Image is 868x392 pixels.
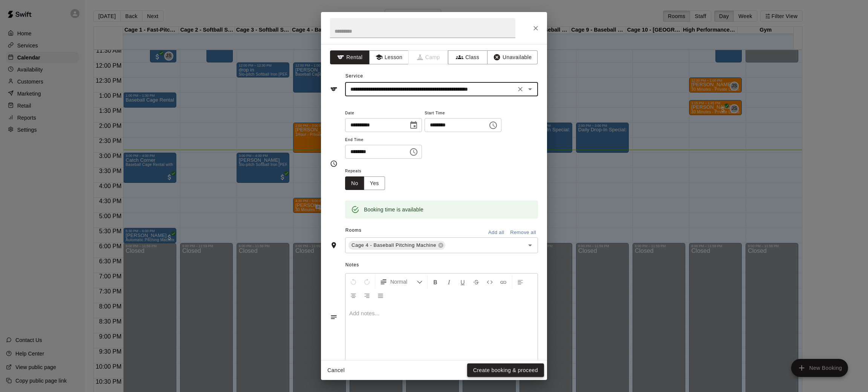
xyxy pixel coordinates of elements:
[330,160,338,167] svg: Timing
[345,176,385,190] div: outlined button group
[347,289,360,302] button: Center Align
[348,241,445,250] div: Cage 4 - Baseball Pitching Machine
[345,228,362,233] span: Rooms
[514,275,527,289] button: Left Align
[429,275,442,289] button: Format Bold
[443,275,455,289] button: Format Italics
[425,108,501,119] span: Start Time
[345,108,422,119] span: Date
[406,144,421,160] button: Choose time, selected time is 3:30 PM
[345,135,422,145] span: End Time
[515,84,526,94] button: Clear
[470,275,483,289] button: Format Strikethrough
[330,50,370,64] button: Rental
[347,275,360,289] button: Undo
[377,275,426,289] button: Formatting Options
[330,242,338,249] svg: Rooms
[345,166,391,176] span: Repeats
[345,176,364,190] button: No
[348,242,439,249] span: Cage 4 - Baseball Pitching Machine
[369,50,409,64] button: Lesson
[529,21,542,35] button: Close
[330,313,338,321] svg: Notes
[484,227,508,239] button: Add all
[448,50,487,64] button: Class
[330,85,338,93] svg: Service
[364,203,423,216] div: Booking time is available
[364,176,385,190] button: Yes
[324,363,348,377] button: Cancel
[374,289,387,302] button: Justify Align
[487,50,538,64] button: Unavailable
[409,50,448,64] span: Camps can only be created in the Services page
[467,363,544,377] button: Create booking & proceed
[525,240,535,251] button: Open
[456,275,469,289] button: Format Underline
[525,84,535,94] button: Open
[483,275,496,289] button: Insert Code
[361,275,373,289] button: Redo
[361,289,373,302] button: Right Align
[486,118,501,133] button: Choose time, selected time is 3:00 PM
[345,259,538,271] span: Notes
[390,278,417,286] span: Normal
[508,227,538,239] button: Remove all
[497,275,510,289] button: Insert Link
[345,73,363,79] span: Service
[406,118,421,133] button: Choose date, selected date is Oct 10, 2025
